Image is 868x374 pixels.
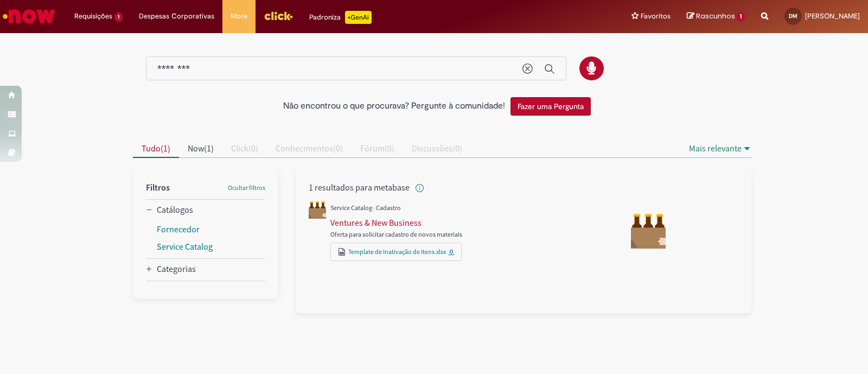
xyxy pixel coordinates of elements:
span: Favoritos [641,11,671,22]
span: DM [789,12,797,20]
a: Rascunhos [687,11,745,22]
img: ServiceNow [1,5,57,27]
img: click_logo_yellow_360x200.png [264,8,293,24]
div: Padroniza [309,11,372,24]
span: 1 [114,12,123,22]
span: Requisições [74,11,112,22]
span: Despesas Corporativas [139,11,214,22]
h2: Não encontrou o que procurava? Pergunte à comunidade! [283,102,505,111]
p: +GenAi [345,11,372,24]
span: Rascunhos [696,11,735,21]
span: More [231,11,247,22]
span: 1 [737,12,745,22]
span: [PERSON_NAME] [805,11,860,21]
button: Fazer uma Pergunta [510,97,591,116]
